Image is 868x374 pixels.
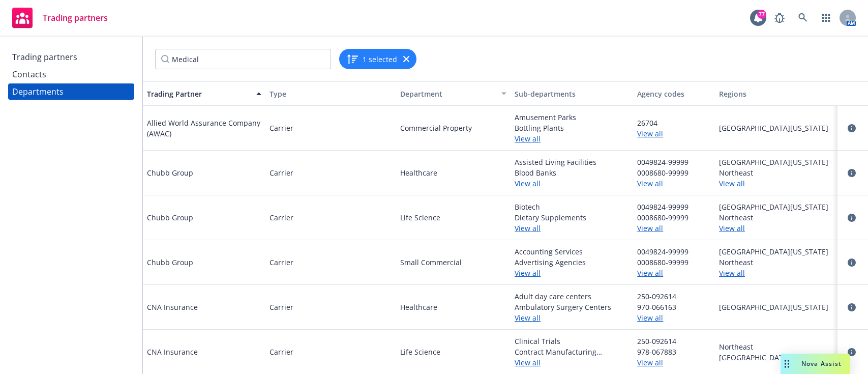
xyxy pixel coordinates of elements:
[637,89,711,99] div: Agency codes
[715,81,837,106] button: Regions
[12,83,64,100] div: Departments
[400,302,506,312] span: Healthcare
[515,157,629,167] span: Assisted Living Facilities
[147,257,193,268] span: Chubb Group
[515,212,629,223] span: Dietary Supplements
[637,118,711,128] span: 26704
[719,202,833,212] span: [GEOGRAPHIC_DATA][US_STATE]
[400,347,506,357] span: Life Science
[270,257,293,268] span: Carrier
[719,89,833,99] div: Regions
[637,223,711,234] a: View all
[392,89,495,99] div: Department
[400,212,506,223] span: Life Science
[515,302,629,312] span: Ambulatory Surgery Centers
[515,112,629,123] span: Amusement Parks
[515,291,629,302] span: Adult day care centers
[8,83,134,100] a: Departments
[515,223,629,234] a: View all
[147,89,250,99] div: Trading Partner
[719,212,833,223] span: Northeast
[637,212,711,223] span: 0008680-99999
[270,302,293,312] span: Carrier
[719,223,833,234] a: View all
[846,301,858,313] a: circleInformation
[719,341,833,352] span: Northeast
[719,246,833,257] span: [GEOGRAPHIC_DATA][US_STATE]
[155,49,331,69] input: Filter by keyword...
[637,291,711,302] span: 250-092614
[637,357,711,368] a: View all
[12,49,77,65] div: Trading partners
[147,347,198,357] span: CNA Insurance
[147,302,198,312] span: CNA Insurance
[781,354,850,374] button: Nova Assist
[270,212,293,223] span: Carrier
[637,246,711,257] span: 0049824-99999
[637,336,711,347] span: 250-092614
[719,268,833,278] a: View all
[757,10,766,19] div: 77
[511,81,633,106] button: Sub-departments
[515,202,629,212] span: Biotech
[719,257,833,268] span: Northeast
[637,128,711,139] a: View all
[515,178,629,189] a: View all
[846,167,858,179] a: circleInformation
[515,133,629,144] a: View all
[719,178,833,189] a: View all
[147,212,193,223] span: Chubb Group
[270,123,293,133] span: Carrier
[781,354,793,374] div: Drag to move
[515,123,629,133] span: Bottling Plants
[8,4,112,32] a: Trading partners
[515,257,629,268] span: Advertising Agencies
[719,352,833,363] span: [GEOGRAPHIC_DATA][US_STATE]
[515,246,629,257] span: Accounting Services
[515,268,629,278] a: View all
[400,257,506,268] span: Small Commercial
[400,123,506,133] span: Commercial Property
[719,157,833,167] span: [GEOGRAPHIC_DATA][US_STATE]
[515,167,629,178] span: Blood Banks
[637,178,711,189] a: View all
[637,312,711,323] a: View all
[515,336,629,347] span: Clinical Trials
[719,167,833,178] span: Northeast
[846,122,858,134] a: circleInformation
[143,81,265,106] button: Trading Partner
[43,14,108,22] span: Trading partners
[8,49,134,65] a: Trading partners
[769,8,790,28] a: Report a Bug
[515,89,629,99] div: Sub-departments
[637,347,711,357] span: 978-067883
[8,66,134,82] a: Contacts
[846,256,858,269] a: circleInformation
[637,268,711,278] a: View all
[515,357,629,368] a: View all
[147,118,261,139] span: Allied World Assurance Company (AWAC)
[637,257,711,268] span: 0008680-99999
[633,81,715,106] button: Agency codes
[346,53,397,65] button: 1 selected
[12,66,46,82] div: Contacts
[270,89,384,99] div: Type
[270,347,293,357] span: Carrier
[637,202,711,212] span: 0049824-99999
[515,312,629,323] a: View all
[515,347,629,357] span: Contract Manufacturing Organizations (CMOs)
[637,157,711,167] span: 0049824-99999
[719,123,833,133] span: [GEOGRAPHIC_DATA][US_STATE]
[846,212,858,224] a: circleInformation
[793,8,813,28] a: Search
[637,302,711,312] span: 970-066163
[846,346,858,358] a: circleInformation
[816,8,836,28] a: Switch app
[719,302,833,312] span: [GEOGRAPHIC_DATA][US_STATE]
[265,81,388,106] button: Type
[801,359,842,368] span: Nova Assist
[270,167,293,178] span: Carrier
[147,167,193,178] span: Chubb Group
[637,167,711,178] span: 0008680-99999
